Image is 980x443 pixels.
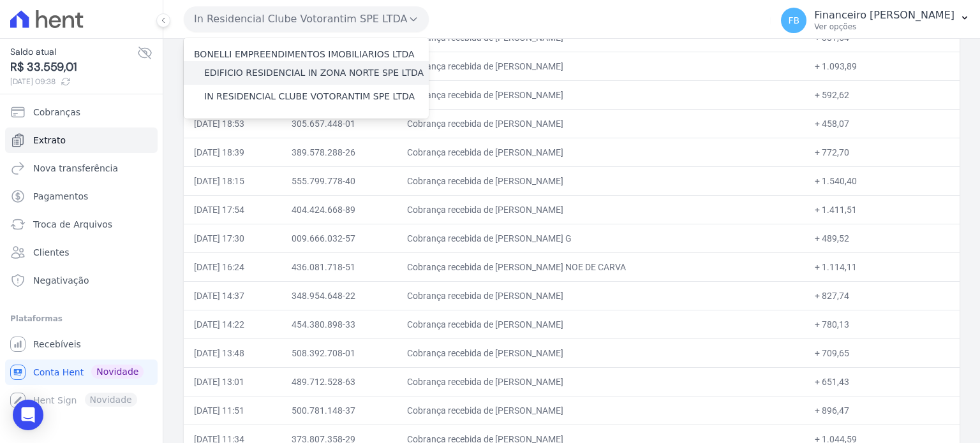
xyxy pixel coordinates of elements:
td: [DATE] 14:37 [184,281,281,310]
span: Negativação [33,274,89,287]
td: 500.781.148-37 [281,396,397,425]
a: Negativação [5,268,158,293]
td: [DATE] 18:39 [184,138,281,166]
span: Pagamentos [33,190,88,203]
td: Cobrança recebida de [PERSON_NAME] [397,166,805,195]
td: + 1.093,89 [805,52,960,80]
td: [DATE] 16:24 [184,252,281,281]
span: Clientes [33,246,69,259]
td: Cobrança recebida de [PERSON_NAME] NOE DE CARVA [397,252,805,281]
a: Nova transferência [5,156,158,181]
span: Conta Hent [33,366,84,379]
button: In Residencial Clube Votorantim SPE LTDA [184,6,429,32]
a: Conta Hent Novidade [5,359,158,385]
td: Cobrança recebida de [PERSON_NAME] [397,367,805,396]
a: Troca de Arquivos [5,212,158,237]
td: [DATE] 11:51 [184,396,281,425]
nav: Sidebar [10,99,152,413]
td: 404.424.668-89 [281,195,397,224]
td: Cobrança recebida de [PERSON_NAME] [397,396,805,425]
td: [DATE] 18:53 [184,109,281,138]
td: [DATE] 18:15 [184,166,281,195]
span: FB [788,16,799,25]
td: + 709,65 [805,338,960,367]
p: Financeiro [PERSON_NAME] [814,9,954,22]
label: EDIFICIO RESIDENCIAL IN ZONA NORTE SPE LTDA [204,66,424,80]
td: Cobrança recebida de [PERSON_NAME] [397,80,805,109]
td: [DATE] 13:01 [184,367,281,396]
td: Cobrança recebida de [PERSON_NAME] [397,109,805,138]
td: + 772,70 [805,138,960,166]
td: Cobrança recebida de [PERSON_NAME] [397,138,805,166]
td: 555.799.778-40 [281,166,397,195]
span: R$ 33.559,01 [10,59,137,76]
td: Cobrança recebida de [PERSON_NAME] [397,195,805,224]
td: 489.712.528-63 [281,367,397,396]
td: 305.657.448-01 [281,109,397,138]
td: 454.380.898-33 [281,310,397,338]
span: Saldo atual [10,45,137,59]
p: Ver opções [814,22,954,32]
a: Pagamentos [5,184,158,209]
span: Novidade [91,365,144,379]
span: Troca de Arquivos [33,218,112,231]
td: + 896,47 [805,396,960,425]
td: + 458,07 [805,109,960,138]
td: Cobrança recebida de [PERSON_NAME] [397,281,805,310]
td: [DATE] 17:30 [184,224,281,252]
td: Cobrança recebida de [PERSON_NAME] [397,310,805,338]
a: Clientes [5,240,158,265]
span: Extrato [33,134,66,147]
span: Nova transferência [33,162,118,175]
td: + 780,13 [805,310,960,338]
a: Cobranças [5,99,158,125]
td: + 1.540,40 [805,166,960,195]
span: Recebíveis [33,338,81,351]
button: FB Financeiro [PERSON_NAME] Ver opções [771,3,980,38]
a: Recebíveis [5,331,158,357]
td: 436.081.718-51 [281,252,397,281]
td: 508.392.708-01 [281,338,397,367]
label: IN RESIDENCIAL CLUBE VOTORANTIM SPE LTDA [204,90,415,103]
div: Plataformas [10,311,152,326]
td: Cobrança recebida de [PERSON_NAME] G [397,224,805,252]
td: + 651,43 [805,367,960,396]
td: [DATE] 17:54 [184,195,281,224]
td: [DATE] 13:48 [184,338,281,367]
td: 009.666.032-57 [281,224,397,252]
td: Cobrança recebida de [PERSON_NAME] [397,338,805,367]
td: + 1.411,51 [805,195,960,224]
td: 348.954.648-22 [281,281,397,310]
td: + 1.114,11 [805,252,960,281]
td: + 489,52 [805,224,960,252]
span: Cobranças [33,106,80,119]
td: + 592,62 [805,80,960,109]
a: Extrato [5,127,158,153]
td: Cobrança recebida de [PERSON_NAME] [397,52,805,80]
td: + 827,74 [805,281,960,310]
div: Open Intercom Messenger [13,400,43,430]
span: [DATE] 09:38 [10,76,137,87]
td: 389.578.288-26 [281,138,397,166]
td: [DATE] 14:22 [184,310,281,338]
label: BONELLI EMPREENDIMENTOS IMOBILIARIOS LTDA [194,49,415,59]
